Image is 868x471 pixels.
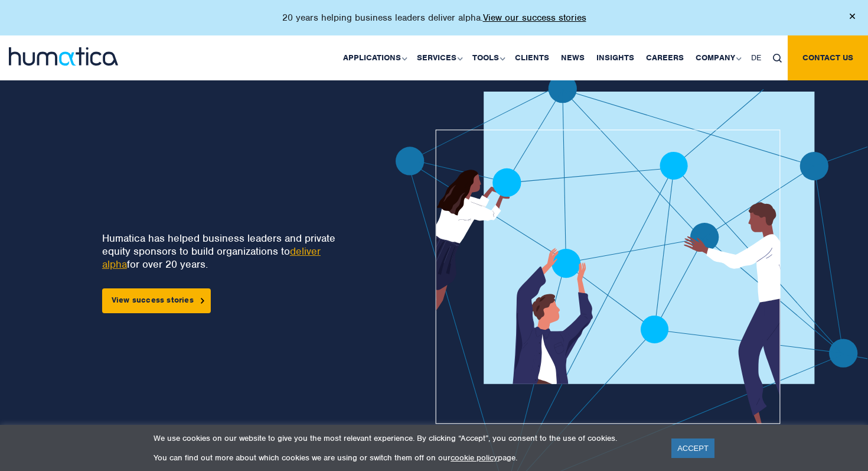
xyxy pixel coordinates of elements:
[102,288,211,313] a: View success stories
[102,245,321,271] a: deliver alpha
[690,35,745,80] a: Company
[9,47,118,66] img: logo
[201,298,204,303] img: arrowicon
[773,54,782,63] img: search_icon
[451,453,498,463] a: cookie policy
[337,35,411,80] a: Applications
[466,35,509,80] a: Tools
[509,35,555,80] a: Clients
[788,35,868,80] a: Contact us
[154,433,657,443] p: We use cookies on our website to give you the most relevant experience. By clicking “Accept”, you...
[640,35,690,80] a: Careers
[282,12,586,24] p: 20 years helping business leaders deliver alpha.
[751,53,761,63] span: DE
[590,35,640,80] a: Insights
[411,35,466,80] a: Services
[102,232,356,271] p: Humatica has helped business leaders and private equity sponsors to build organizations to for ov...
[745,35,767,80] a: DE
[154,453,657,463] p: You can find out more about which cookies we are using or switch them off on our page.
[671,438,714,458] a: ACCEPT
[555,35,590,80] a: News
[483,12,586,24] a: View our success stories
